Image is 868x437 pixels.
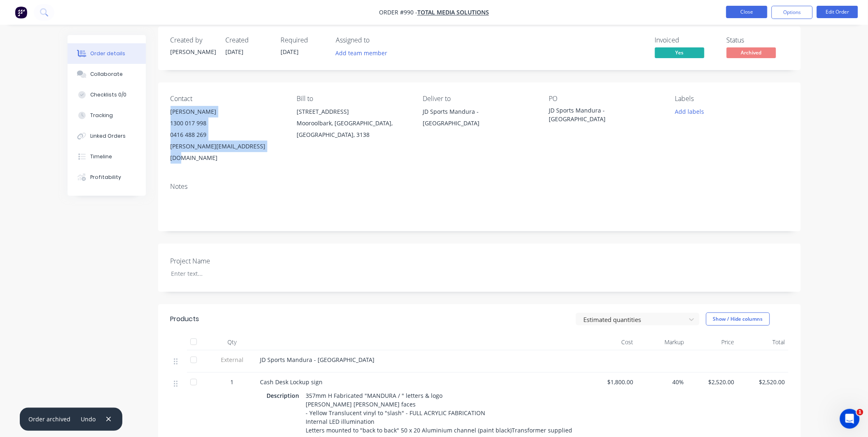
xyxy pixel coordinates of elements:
[90,112,113,119] div: Tracking
[171,183,788,190] div: Notes
[379,9,417,16] span: Order #990 -
[171,106,283,117] div: [PERSON_NAME]
[817,6,858,18] button: Edit Order
[260,378,323,386] span: Cash Desk Lockup sign
[655,47,704,58] span: Yes
[297,95,409,103] div: Bill to
[331,47,392,59] button: Add team member
[423,95,536,103] div: Deliver to
[68,126,146,146] button: Linked Orders
[68,43,146,64] button: Order details
[171,129,283,141] div: 0416 488 269
[171,256,274,266] label: Project Name
[90,174,121,181] div: Profitability
[297,106,409,141] div: [STREET_ADDRESS]Mooroolbark, [GEOGRAPHIC_DATA], [GEOGRAPHIC_DATA], 3138
[68,105,146,126] button: Tracking
[691,378,735,386] span: $2,520.00
[297,106,409,117] div: [STREET_ADDRESS]
[738,334,788,350] div: Total
[90,153,112,160] div: Timeline
[90,50,125,57] div: Order details
[675,95,788,103] div: Labels
[171,117,283,129] div: 1300 017 998
[423,106,536,129] div: JD Sports Mandura - [GEOGRAPHIC_DATA]
[671,106,709,117] button: Add labels
[171,36,216,44] div: Created by
[640,378,684,386] span: 40%
[28,415,70,423] div: Order archived
[171,106,283,164] div: [PERSON_NAME]1300 017 9980416 488 269[PERSON_NAME][EMAIL_ADDRESS][DOMAIN_NAME]
[655,36,717,44] div: Invoiced
[90,132,126,140] div: Linked Orders
[68,167,146,188] button: Profitability
[68,146,146,167] button: Timeline
[208,334,257,350] div: Qty
[171,314,199,324] div: Products
[171,95,283,103] div: Contact
[590,378,634,386] span: $1,800.00
[857,409,863,416] span: 1
[90,70,123,78] div: Collaborate
[281,36,326,44] div: Required
[211,355,254,364] span: External
[226,36,271,44] div: Created
[171,141,283,164] div: [PERSON_NAME][EMAIL_ADDRESS][DOMAIN_NAME]
[68,85,146,105] button: Checklists 0/0
[15,6,27,19] img: Factory
[706,312,770,326] button: Show / Hide columns
[637,334,688,350] div: Markup
[260,356,375,364] span: JD Sports Mandura - [GEOGRAPHIC_DATA]
[741,378,785,386] span: $2,520.00
[688,334,738,350] div: Price
[772,6,813,19] button: Options
[267,390,303,402] div: Description
[336,47,392,59] button: Add team member
[726,6,767,18] button: Close
[231,378,234,386] span: 1
[417,9,489,16] a: Total Media Solutions
[423,106,536,132] div: JD Sports Mandura - [GEOGRAPHIC_DATA]
[77,414,100,425] button: Undo
[587,334,637,350] div: Cost
[840,409,860,429] iframe: Intercom live chat
[336,36,419,44] div: Assigned to
[727,36,788,44] div: Status
[68,64,146,85] button: Collaborate
[90,91,126,99] div: Checklists 0/0
[297,117,409,141] div: Mooroolbark, [GEOGRAPHIC_DATA], [GEOGRAPHIC_DATA], 3138
[171,47,216,56] div: [PERSON_NAME]
[727,47,776,58] span: Archived
[549,106,652,123] div: JD Sports Mandura - [GEOGRAPHIC_DATA]
[226,48,244,56] span: [DATE]
[281,48,299,56] span: [DATE]
[549,95,662,103] div: PO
